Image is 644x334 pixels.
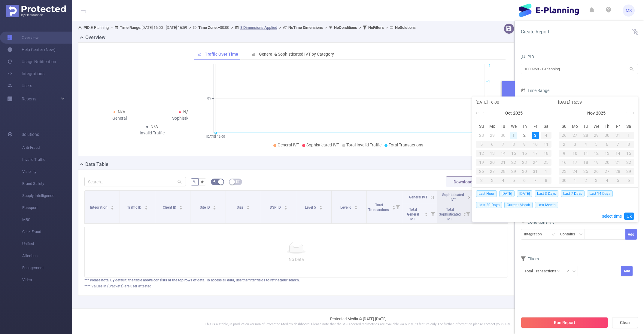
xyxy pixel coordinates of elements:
[530,122,541,131] th: Fri
[623,140,634,149] td: November 8, 2025
[150,124,158,129] span: N/A
[591,132,602,139] div: 29
[498,176,509,185] td: November 4, 2025
[559,150,570,157] div: 9
[519,167,530,176] td: October 30, 2025
[602,150,612,157] div: 13
[530,124,541,129] span: Fr
[570,131,580,140] td: October 27, 2025
[580,149,591,158] td: November 11, 2025
[580,158,591,167] td: November 18, 2025
[591,150,602,157] div: 12
[519,150,530,157] div: 16
[519,159,530,166] div: 23
[591,167,602,176] td: November 26, 2025
[85,161,108,168] h2: Data Table
[530,141,541,148] div: 10
[487,159,498,166] div: 20
[580,131,591,140] td: October 28, 2025
[517,190,532,197] span: [DATE]
[7,44,56,56] a: Help Center (New)
[591,159,602,166] div: 19
[530,168,541,175] div: 31
[541,159,551,166] div: 25
[442,193,464,202] span: Sophisticated IVT
[535,202,558,208] span: Last Month
[628,107,636,119] a: Next year (Control + right)
[193,179,196,184] span: %
[368,25,384,30] b: No Filters
[357,25,363,30] span: >
[306,142,339,147] span: Sophisticated IVT
[229,25,235,30] span: >
[623,131,634,140] td: November 1, 2025
[487,131,498,140] td: September 29, 2025
[504,202,533,208] span: Current Month
[109,25,114,30] span: >
[498,168,509,175] div: 28
[559,159,570,166] div: 16
[205,52,238,57] span: Traffic Over Time
[519,158,530,167] td: October 23, 2025
[521,132,528,139] div: 2
[559,149,570,158] td: November 9, 2025
[625,229,637,240] button: Add
[475,99,552,106] input: Start date
[476,131,487,140] td: September 28, 2025
[498,140,509,149] td: October 7, 2025
[22,142,72,154] span: Anti-Fraud
[476,150,487,157] div: 12
[22,274,72,286] span: Video
[612,140,623,149] td: November 7, 2025
[623,158,634,167] td: November 22, 2025
[559,132,570,139] div: 26
[587,107,595,119] a: Nov
[87,115,152,121] div: General
[559,131,570,140] td: October 26, 2025
[7,68,44,80] a: Integrations
[623,168,634,175] div: 29
[623,132,634,139] div: 1
[580,159,591,166] div: 18
[602,131,612,140] td: October 30, 2025
[476,167,487,176] td: October 26, 2025
[532,132,539,139] div: 3
[478,132,485,139] div: 28
[489,132,496,139] div: 29
[498,124,509,129] span: Tu
[541,124,551,129] span: Sa
[612,177,623,184] div: 5
[509,149,519,158] td: October 15, 2025
[612,176,623,185] td: December 5, 2025
[393,191,402,223] i: Filter menu
[6,5,66,17] img: Protected Media
[623,167,634,176] td: November 29, 2025
[198,25,218,30] b: Time Zone:
[85,34,105,41] h2: Overview
[623,176,634,185] td: December 6, 2025
[530,131,541,140] td: October 3, 2025
[488,64,490,68] tspan: 4
[602,159,612,166] div: 20
[580,124,591,129] span: Tu
[570,150,580,157] div: 10
[612,167,623,176] td: November 28, 2025
[541,122,551,131] th: Sat
[521,88,549,93] span: Time Range
[487,122,498,131] th: Mon
[580,140,591,149] td: November 4, 2025
[498,149,509,158] td: October 14, 2025
[476,141,487,148] div: 5
[612,158,623,167] td: November 21, 2025
[572,269,576,274] i: icon: down
[498,141,509,148] div: 7
[476,124,487,129] span: Su
[499,190,515,197] span: [DATE]
[509,131,519,140] td: October 1, 2025
[559,140,570,149] td: November 2, 2025
[120,130,185,136] div: Invalid Traffic
[551,233,555,237] i: icon: down
[591,177,602,184] div: 3
[591,158,602,167] td: November 19, 2025
[579,233,583,237] i: icon: down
